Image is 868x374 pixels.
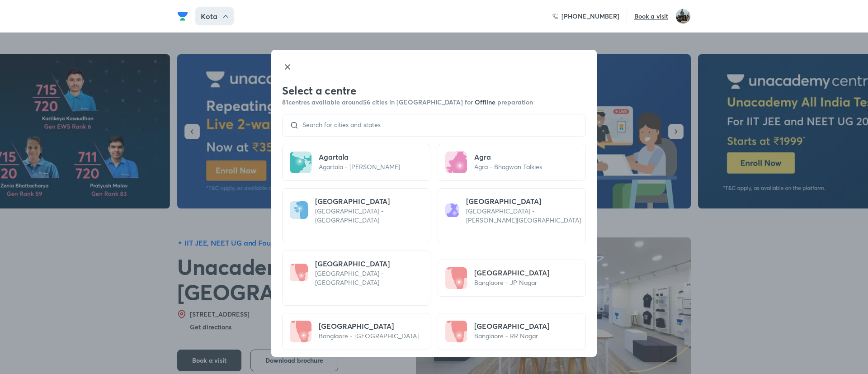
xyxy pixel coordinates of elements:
p: Banglaore - [GEOGRAPHIC_DATA] [319,331,419,341]
img: city-icon [445,151,467,173]
p: Agra - Bhagwan Talkies [474,162,542,171]
img: city-icon [290,151,311,173]
p: [GEOGRAPHIC_DATA] - [GEOGRAPHIC_DATA] [315,207,426,225]
h5: [GEOGRAPHIC_DATA] [474,321,549,331]
h5: Agartala [319,151,400,162]
a: Company Logo [177,11,192,22]
img: city-icon [290,264,308,282]
a: [PHONE_NUMBER] [552,12,619,21]
img: city-icon [290,201,308,219]
p: [GEOGRAPHIC_DATA] - [PERSON_NAME][GEOGRAPHIC_DATA] [466,207,582,225]
p: [GEOGRAPHIC_DATA] - [GEOGRAPHIC_DATA] [315,269,426,287]
p: Agartala - [PERSON_NAME] [319,162,400,171]
p: Banglaore - JP Nagar [474,278,549,287]
h6: 81 centres available around 56 cities in [GEOGRAPHIC_DATA] for preparation [282,98,586,107]
h5: [GEOGRAPHIC_DATA] [315,258,426,269]
h5: [GEOGRAPHIC_DATA] [466,196,582,207]
img: city-icon [445,321,467,342]
h5: [GEOGRAPHIC_DATA] [474,267,549,278]
h5: [GEOGRAPHIC_DATA] [319,321,419,331]
p: Banglaore - RR Nagar [474,331,549,341]
img: Yathish V [675,9,691,24]
h6: [PHONE_NUMBER] [561,12,619,21]
h6: Book a visit [634,12,668,21]
img: city-icon [445,204,459,217]
h5: [GEOGRAPHIC_DATA] [315,196,426,207]
input: Search for cities and states [299,121,578,128]
img: city-icon [290,321,311,342]
img: city-icon [445,267,467,289]
span: Offline [475,98,497,106]
img: Company Logo [177,11,188,22]
h5: Agra [474,151,542,162]
h3: Select a centre [282,83,586,98]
